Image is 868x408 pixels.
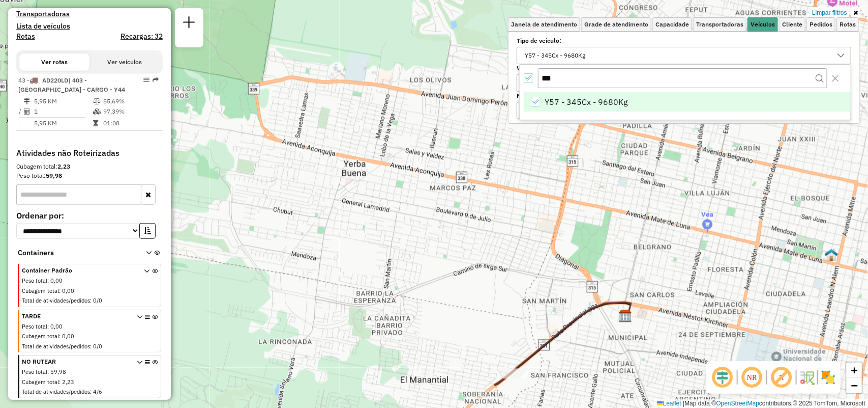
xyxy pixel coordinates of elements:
[62,378,74,386] span: 2,23
[517,36,851,45] label: Tipo de veículo:
[683,400,684,407] span: |
[851,364,858,376] span: +
[22,277,47,284] span: Peso total
[22,388,90,395] span: Total de atividades/pedidos
[93,388,102,395] span: 4/6
[619,310,632,323] img: SAZ AR Tucuman
[90,388,92,395] span: :
[121,32,163,41] h4: Recargas: 32
[153,77,159,83] em: Rota exportada
[139,223,156,239] button: Ordem crescente
[24,98,30,104] i: Distância Total
[24,108,30,115] i: Total de Atividades
[42,76,68,84] span: AD220LD
[657,400,681,407] a: Leaflet
[93,343,102,350] span: 0/0
[18,76,125,93] span: | 403 - [GEOGRAPHIC_DATA] - CARGO - Y44
[22,266,132,275] span: Container Padrão
[16,162,163,171] div: Cubagem total:
[22,312,132,321] span: TARDE
[59,378,61,386] span: :
[89,53,160,71] button: Ver veículos
[22,287,59,294] span: Cubagem total
[696,21,743,28] span: Transportadoras
[18,118,23,128] td: =
[847,363,862,378] a: Zoom in
[16,32,35,41] a: Rotas
[93,297,102,304] span: 0/0
[103,96,158,106] td: 85,69%
[22,357,132,366] span: NO RUTEAR
[62,287,74,294] span: 0,00
[22,297,90,304] span: Total de atividades/pedidos
[22,343,90,350] span: Total de atividades/pedidos
[16,171,163,180] div: Peso total:
[545,96,628,108] span: Y57 - 345Cx - 9680Kg
[22,323,47,330] span: Peso total
[810,7,849,18] a: Limpar filtros
[143,77,149,83] em: Opções
[511,21,577,28] span: Janela de atendimento
[851,379,858,392] span: −
[16,22,163,31] h4: Lista de veículos
[851,7,860,18] a: Ocultar filtros
[740,365,764,390] span: Ocultar NR
[62,333,74,340] span: 0,00
[103,118,158,128] td: 01:08
[145,360,150,398] i: Opções
[524,73,533,83] div: All items selected
[90,297,92,304] span: :
[820,369,836,386] img: Exibir/Ocultar setores
[93,120,98,126] i: Tempo total em rota
[810,21,832,28] span: Pedidos
[59,287,61,294] span: :
[59,333,61,340] span: :
[521,47,589,64] div: Y57 - 345Cx - 9680Kg
[34,106,93,117] td: 1
[46,172,62,179] strong: 59,98
[93,108,101,115] i: % de utilização da cubagem
[22,368,47,375] span: Peso total
[825,249,838,262] img: UDC - Tucuman
[16,209,163,222] label: Ordenar por:
[769,365,794,390] span: Exibir rótulo
[90,343,92,350] span: :
[50,368,66,375] span: 59,98
[50,323,63,330] span: 0,00
[93,98,101,104] i: % de utilização do peso
[47,368,49,375] span: :
[18,248,133,258] span: Containers
[524,92,851,112] li: Y57 - 345Cx - 9680Kg
[18,106,23,117] td: /
[16,10,163,18] h4: Transportadoras
[47,323,49,330] span: :
[827,70,844,87] button: Close
[654,399,868,408] div: Map data © contributors,© 2025 TomTom, Microsoft
[22,333,59,340] span: Cubagem total
[57,162,70,170] strong: 2,23
[34,96,93,106] td: 5,95 KM
[840,21,856,28] span: Rotas
[751,21,775,28] span: Veículos
[145,314,150,352] i: Opções
[103,106,158,117] td: 97,39%
[22,378,59,386] span: Cubagem total
[716,400,760,407] a: OpenStreetMap
[847,378,862,393] a: Zoom out
[34,118,93,128] td: 5,95 KM
[799,369,815,386] img: Fluxo de ruas
[18,76,125,93] span: 43 -
[517,91,851,100] label: Motorista:
[47,277,49,284] span: :
[655,21,689,28] span: Capacidade
[16,148,163,158] h4: Atividades não Roteirizadas
[710,365,735,390] span: Ocultar deslocamento
[584,21,648,28] span: Grade de atendimento
[782,21,802,28] span: Cliente
[50,277,63,284] span: 0,00
[520,92,851,112] ul: Option List
[179,12,199,35] a: Nova sessão e pesquisa
[517,64,851,73] label: Veículo:
[19,53,89,71] button: Ver rotas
